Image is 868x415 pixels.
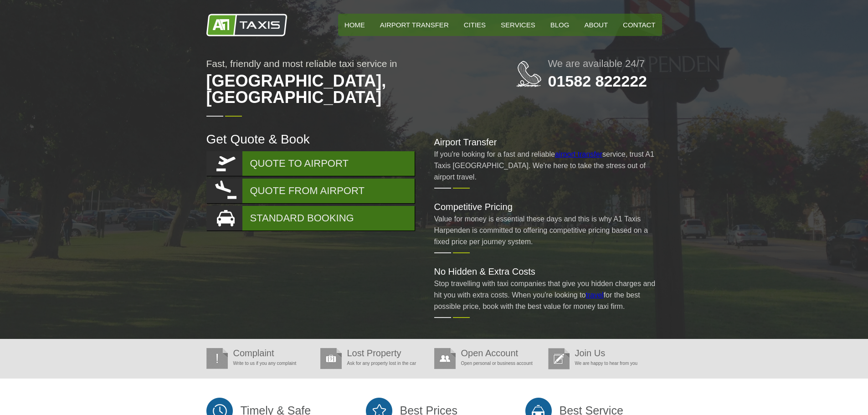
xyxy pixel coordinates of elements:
[338,14,371,36] a: HOME
[434,267,662,276] h2: No Hidden & Extra Costs
[206,358,316,369] p: Write to us if you any complaint
[320,358,430,369] p: Ask for any property lost in the car
[206,348,228,369] img: Complaint
[434,138,662,147] h2: Airport Transfer
[586,291,604,299] a: travel
[320,348,342,369] img: Lost Property
[347,348,401,358] a: Lost Property
[544,14,576,36] a: Blog
[434,348,456,369] img: Open Account
[434,213,662,247] p: Value for money is essential these days and this is why A1 Taxis Harpenden is committed to offeri...
[206,68,480,110] span: [GEOGRAPHIC_DATA], [GEOGRAPHIC_DATA]
[206,133,416,146] h2: Get Quote & Book
[233,348,274,358] a: Complaint
[434,358,544,369] p: Open personal or business account
[206,179,415,203] a: QUOTE FROM AIRPORT
[206,151,415,176] a: QUOTE TO AIRPORT
[434,202,662,211] h2: Competitive Pricing
[494,14,542,36] a: Services
[461,348,519,358] a: Open Account
[548,348,570,369] img: Join Us
[457,14,492,36] a: Cities
[374,14,455,36] a: Airport Transfer
[434,278,662,312] p: Stop travelling with taxi companies that give you hidden charges and hit you with extra costs. Wh...
[578,14,614,36] a: About
[575,348,606,358] a: Join Us
[206,59,480,110] h1: Fast, friendly and most reliable taxi service in
[206,206,415,231] a: STANDARD BOOKING
[555,150,602,158] a: airport transfer
[616,14,662,36] a: Contact
[548,358,657,369] p: We are happy to hear from you
[434,149,662,183] p: If you're looking for a fast and reliable service, trust A1 Taxis [GEOGRAPHIC_DATA]. We're here t...
[548,59,662,69] h2: We are available 24/7
[206,14,287,36] img: A1 Taxis
[548,72,647,90] a: 01582 822222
